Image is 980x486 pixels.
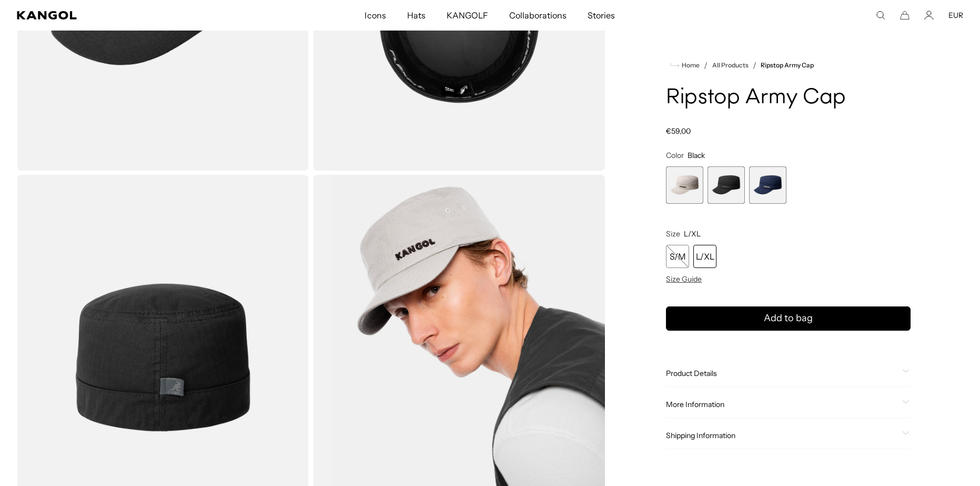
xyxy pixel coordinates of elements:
[666,306,911,331] button: Add to bag
[666,59,911,72] nav: breadcrumbs
[666,229,680,239] span: Size
[700,59,708,72] li: /
[666,431,898,440] span: Shipping Information
[670,61,700,70] a: Home
[749,59,756,72] li: /
[761,62,814,69] a: Ripstop Army Cap
[693,245,716,268] div: L/XL
[666,151,684,160] span: Color
[708,166,745,204] div: 2 of 3
[666,369,898,378] span: Product Details
[764,311,813,325] span: Add to bag
[900,11,910,20] button: Cart
[666,126,691,136] span: €59,00
[680,62,700,69] span: Home
[712,62,749,69] a: All Products
[17,11,242,19] a: Kangol
[876,11,885,20] summary: Search here
[684,229,701,239] span: L/XL
[666,166,703,204] div: 1 of 3
[749,166,786,204] div: 3 of 3
[924,11,934,20] a: Account
[666,274,702,284] span: Size Guide
[666,86,911,110] h1: Ripstop Army Cap
[666,400,898,409] span: More Information
[749,166,786,204] label: Navy
[708,166,745,204] label: Black
[666,166,703,204] label: Grey
[666,245,689,268] div: S/M
[948,11,963,20] button: EUR
[688,151,705,160] span: Black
